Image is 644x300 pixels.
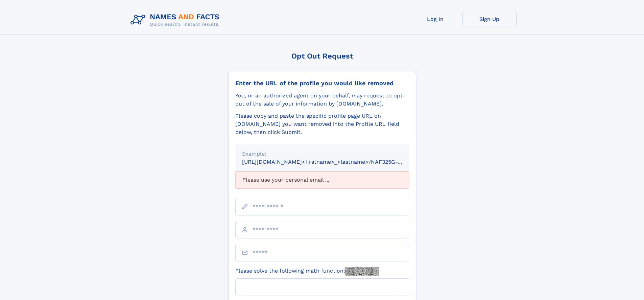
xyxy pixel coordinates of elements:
div: You, or an authorized agent on your behalf, may request to opt-out of the sale of your informatio... [235,92,409,108]
div: Please use your personal email ... [235,171,409,188]
div: Example: [242,150,402,158]
a: Log In [408,11,462,27]
div: Please copy and paste the specific profile page URL on [DOMAIN_NAME] you want removed into the Pr... [235,112,409,136]
div: Opt Out Request [228,52,416,60]
div: Enter the URL of the profile you would like removed [235,79,409,87]
img: Logo Names and Facts [128,11,225,29]
a: Sign Up [462,11,517,27]
label: Please solve the following math function: [235,267,379,276]
small: [URL][DOMAIN_NAME]<firstname>_<lastname>/NAF325G-xxxxxxxx [242,159,422,165]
